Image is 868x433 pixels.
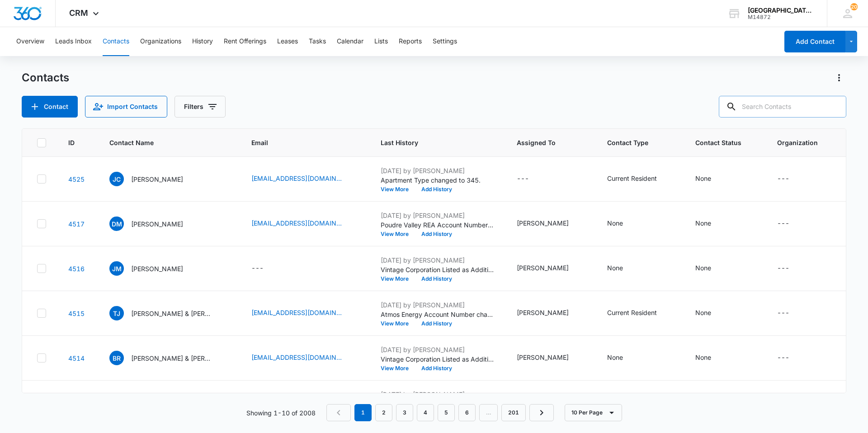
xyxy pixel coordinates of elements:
[381,354,494,364] p: Vintage Corporation Listed as Additional Interest? changed to 394.
[374,27,388,56] button: Lists
[246,408,316,418] p: Showing 1-10 of 2008
[381,300,494,310] p: [DATE] by [PERSON_NAME]
[850,3,858,10] span: 20
[55,27,92,56] button: Leads Inbox
[396,404,413,421] a: Page 3
[695,308,711,317] div: None
[695,174,727,184] div: Contact Status - None - Select to Edit Field
[337,27,363,56] button: Calendar
[381,310,494,319] p: Atmos Energy Account Number changed to 3073075265.
[381,255,494,265] p: [DATE] by [PERSON_NAME]
[326,404,554,421] nav: Pagination
[251,174,358,184] div: Email - josh9534@gmail.com - Select to Edit Field
[381,211,494,220] p: [DATE] by [PERSON_NAME]
[517,138,572,147] span: Assigned To
[417,404,434,421] a: Page 4
[433,27,457,56] button: Settings
[517,174,529,184] div: ---
[415,321,458,326] button: Add History
[695,308,727,319] div: Contact Status - None - Select to Edit Field
[381,138,481,147] span: Last History
[695,353,711,362] div: None
[607,308,673,319] div: Contact Type - Current Resident - Select to Edit Field
[607,174,673,184] div: Contact Type - Current Resident - Select to Edit Field
[277,27,298,56] button: Leases
[695,138,742,147] span: Contact Status
[68,354,85,362] a: Navigate to contact details page for Brandon Romer & Rylee Romer
[607,174,657,183] div: Current Resident
[777,218,789,229] div: ---
[381,276,415,282] button: View More
[251,353,358,363] div: Email - bromer81@gmail.com - Select to Edit Field
[607,353,623,362] div: None
[192,27,213,56] button: History
[354,404,372,421] em: 1
[22,71,69,85] h1: Contacts
[85,96,167,118] button: Import Contacts
[381,345,494,354] p: [DATE] by [PERSON_NAME]
[415,366,458,371] button: Add History
[381,265,494,274] p: Vintage Corporation Listed as Additional Interest? changed to 394.
[517,174,545,184] div: Assigned To - - Select to Edit Field
[399,27,422,56] button: Reports
[458,404,476,421] a: Page 6
[415,187,458,192] button: Add History
[695,218,727,229] div: Contact Status - None - Select to Edit Field
[695,353,727,363] div: Contact Status - None - Select to Edit Field
[109,351,229,365] div: Contact Name - Brandon Romer & Rylee Romer - Select to Edit Field
[784,31,845,52] button: Add Contact
[251,263,264,274] div: ---
[777,353,806,363] div: Organization - - Select to Edit Field
[381,231,415,237] button: View More
[381,366,415,371] button: View More
[695,218,711,228] div: None
[375,404,392,421] a: Page 2
[695,263,727,274] div: Contact Status - None - Select to Edit Field
[695,263,711,273] div: None
[109,216,199,231] div: Contact Name - David Monofield - Select to Edit Field
[109,306,229,320] div: Contact Name - Terrence James & Joseph Garcia - Select to Edit Field
[131,264,183,273] p: [PERSON_NAME]
[109,172,124,186] span: JC
[109,172,199,186] div: Contact Name - Joshuah Clarkson - Select to Edit Field
[832,71,846,85] button: Actions
[517,218,569,228] div: [PERSON_NAME]
[16,27,44,56] button: Overview
[309,27,326,56] button: Tasks
[251,263,280,274] div: Email - - Select to Edit Field
[695,174,711,183] div: None
[607,263,623,273] div: None
[109,138,217,147] span: Contact Name
[517,308,585,319] div: Assigned To - Mia Villalba - Select to Edit Field
[381,390,494,399] p: [DATE] by [PERSON_NAME]
[415,276,458,282] button: Add History
[68,175,85,183] a: Navigate to contact details page for Joshuah Clarkson
[777,218,806,229] div: Organization - - Select to Edit Field
[131,309,212,318] p: [PERSON_NAME] & [PERSON_NAME]
[22,96,78,118] button: Add Contact
[529,404,554,421] a: Next Page
[501,404,526,421] a: Page 201
[69,8,88,18] span: CRM
[109,351,124,365] span: BR
[103,27,129,56] button: Contacts
[777,263,806,274] div: Organization - - Select to Edit Field
[109,306,124,320] span: TJ
[607,218,623,228] div: None
[381,187,415,192] button: View More
[719,96,846,118] input: Search Contacts
[748,14,814,20] div: account id
[131,219,183,229] p: [PERSON_NAME]
[777,308,789,319] div: ---
[517,263,585,274] div: Assigned To - Mia Villalba - Select to Edit Field
[68,220,85,228] a: Navigate to contact details page for David Monofield
[517,263,569,273] div: [PERSON_NAME]
[517,353,585,363] div: Assigned To - Mia Villalba - Select to Edit Field
[438,404,455,421] a: Page 5
[251,174,342,183] a: [EMAIL_ADDRESS][DOMAIN_NAME]
[607,138,660,147] span: Contact Type
[68,138,75,147] span: ID
[109,261,124,276] span: JM
[251,218,358,229] div: Email - mansfield865@icloud.com - Select to Edit Field
[109,261,199,276] div: Contact Name - Jordan Martinez - Select to Edit Field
